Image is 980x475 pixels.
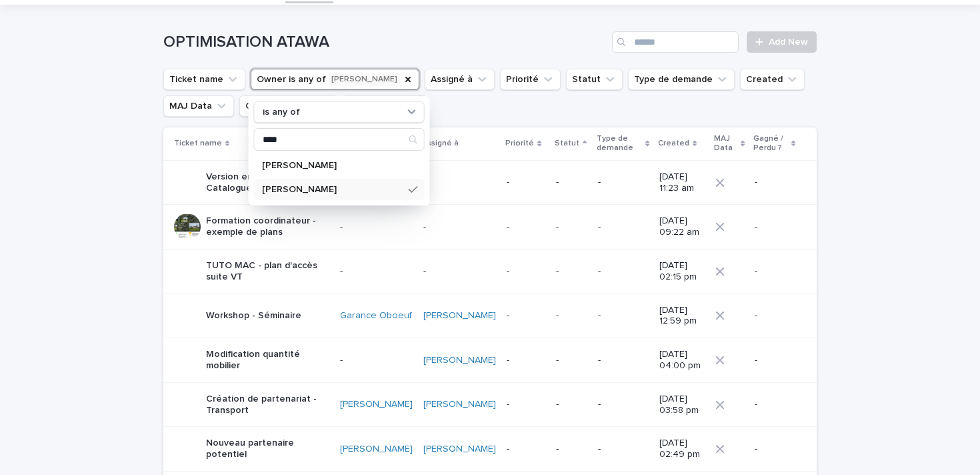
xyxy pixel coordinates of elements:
[659,305,705,328] p: [DATE] 12:59 pm
[239,95,337,117] button: Gagné / Perdu ?
[163,160,817,205] tr: Version english du Catalogue[PERSON_NAME] ----[DATE] 11:23 am-
[340,310,412,322] a: Garance Oboeuf
[206,394,329,416] p: Création de partenariat - Transport
[598,444,649,455] p: -
[556,221,587,233] p: -
[556,266,587,277] p: -
[163,205,817,250] tr: Formation coordinateur - exemple de plans-----[DATE] 09:22 am-
[755,221,795,233] p: -
[507,177,545,188] p: -
[206,438,329,460] p: Nouveau partenaire potentiel
[206,215,329,238] p: Formation coordinateur - exemple de plans
[556,355,587,366] p: -
[206,310,301,322] p: Workshop - Séminaire
[507,221,545,233] p: -
[505,136,534,151] p: Priorité
[163,294,817,338] tr: Workshop - SéminaireGarance Oboeuf [PERSON_NAME] ---[DATE] 12:59 pm-
[740,69,805,90] button: Created
[255,129,424,150] input: Search
[422,136,459,151] p: Assigné à
[340,444,413,455] a: [PERSON_NAME]
[597,131,642,156] p: Type de demande
[423,355,496,366] a: [PERSON_NAME]
[163,249,817,294] tr: TUTO MAC - plan d'accès suite VT-----[DATE] 02:15 pm-
[755,266,795,277] p: -
[423,177,496,188] p: -
[507,399,545,410] p: -
[755,177,795,188] p: -
[423,444,496,455] a: [PERSON_NAME]
[598,310,649,322] p: -
[163,427,817,472] tr: Nouveau partenaire potentiel[PERSON_NAME] [PERSON_NAME] ---[DATE] 02:49 pm-
[659,438,705,460] p: [DATE] 02:49 pm
[755,355,795,366] p: -
[659,349,705,372] p: [DATE] 04:00 pm
[659,171,705,194] p: [DATE] 11:23 am
[556,177,587,188] p: -
[206,171,329,194] p: Version english du Catalogue
[755,399,795,410] p: -
[659,260,705,283] p: [DATE] 02:15 pm
[556,444,587,455] p: -
[423,221,496,233] p: -
[174,136,222,151] p: Ticket name
[262,161,403,170] p: [PERSON_NAME]
[747,31,817,53] a: Add New
[163,33,607,52] h1: OPTIMISATION ATAWA
[163,95,234,117] button: MAJ Data
[753,131,788,156] p: Gagné / Perdu ?
[714,131,737,156] p: MAJ Data
[598,399,649,410] p: -
[598,355,649,366] p: -
[507,355,545,366] p: -
[254,128,425,151] div: Search
[163,338,817,383] tr: Modification quantité mobilier-[PERSON_NAME] ---[DATE] 04:00 pm-
[507,444,545,455] p: -
[659,215,705,238] p: [DATE] 09:22 am
[755,310,795,322] p: -
[340,399,413,410] a: [PERSON_NAME]
[556,399,587,410] p: -
[507,310,545,322] p: -
[340,266,413,277] p: -
[423,266,496,277] p: -
[163,69,245,90] button: Ticket name
[423,310,496,322] a: [PERSON_NAME]
[263,107,300,118] p: is any of
[658,136,689,151] p: Created
[598,266,649,277] p: -
[340,221,413,233] p: -
[340,355,413,366] p: -
[262,185,403,194] p: [PERSON_NAME]
[423,399,496,410] a: [PERSON_NAME]
[598,177,649,188] p: -
[500,69,561,90] button: Priorité
[612,31,739,53] input: Search
[659,394,705,416] p: [DATE] 03:58 pm
[507,266,545,277] p: -
[206,349,329,372] p: Modification quantité mobilier
[425,69,495,90] button: Assigné à
[628,69,735,90] button: Type de demande
[598,221,649,233] p: -
[163,382,817,427] tr: Création de partenariat - Transport[PERSON_NAME] [PERSON_NAME] ---[DATE] 03:58 pm-
[769,37,808,47] span: Add New
[343,95,427,117] button: Attachments
[251,69,419,90] button: Owner
[556,310,587,322] p: -
[566,69,623,90] button: Statut
[755,444,795,455] p: -
[555,136,579,151] p: Statut
[206,260,329,283] p: TUTO MAC - plan d'accès suite VT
